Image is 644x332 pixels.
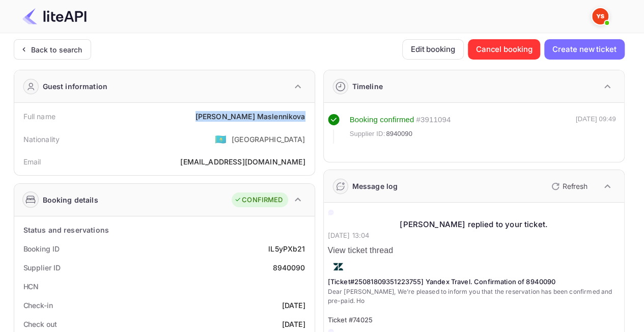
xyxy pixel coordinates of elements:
img: LiteAPI Logo [22,8,87,24]
div: [DATE] 09:49 [576,114,616,144]
p: [DATE] 13:04 [328,231,620,241]
div: Timeline [352,81,383,92]
span: Ticket #74025 [328,316,373,324]
div: Supplier ID [23,262,61,273]
p: [Ticket#25081809351223755] Yandex Travel. Confirmation of 8940090 [328,277,620,287]
button: Edit booking [402,39,464,60]
div: [DATE] [282,300,305,311]
span: 8940090 [386,129,412,139]
div: Back to search [31,44,82,55]
div: Full name [23,111,55,122]
button: Refresh [545,178,592,195]
div: [EMAIL_ADDRESS][DOMAIN_NAME] [180,156,305,167]
button: Create new ticket [544,39,624,60]
p: View ticket thread [328,244,620,257]
p: Dear [PERSON_NAME], We’re pleased to inform you that the reservation has been confirmed and pre-p... [328,287,620,306]
div: CONFIRMED [234,195,283,205]
img: AwvSTEc2VUhQAAAAAElFTkSuQmCC [328,257,348,277]
span: Supplier ID: [350,129,385,139]
div: Guest information [43,81,108,92]
div: [GEOGRAPHIC_DATA] [232,134,305,145]
div: Booking details [43,195,98,205]
div: 8940090 [272,262,305,273]
div: Booking ID [23,243,60,254]
div: Check out [23,319,57,329]
div: lL5yPXb21 [268,243,305,254]
div: # 3911094 [416,114,451,126]
p: Refresh [563,181,587,191]
div: Status and reservations [23,225,109,235]
div: HCN [23,281,39,292]
button: Cancel booking [468,39,541,60]
div: Email [23,156,41,167]
img: Yandex Support [592,8,608,24]
div: Nationality [23,134,60,145]
div: Message log [352,181,398,191]
div: [DATE] [282,319,305,329]
div: Booking confirmed [350,114,414,126]
div: [PERSON_NAME] Maslennikova [195,111,305,122]
div: Check-in [23,300,53,311]
span: United States [215,130,227,148]
div: [PERSON_NAME] replied to your ticket. [328,219,620,231]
